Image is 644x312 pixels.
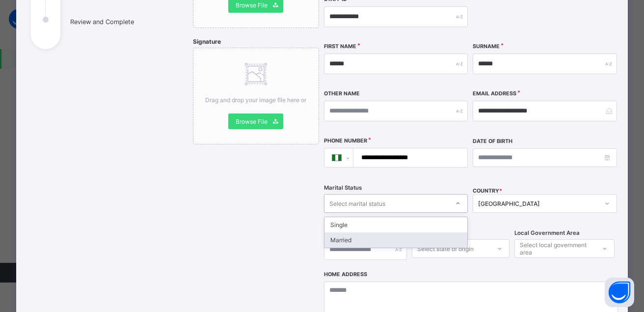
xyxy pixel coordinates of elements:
[473,188,502,194] span: COUNTRY
[324,138,367,144] label: Phone Number
[478,200,599,207] div: [GEOGRAPHIC_DATA]
[329,194,385,213] div: Select marital status
[193,38,221,45] span: Signature
[473,90,516,97] label: Email Address
[205,96,306,104] span: Drag and drop your image file here or
[473,138,512,144] label: Date of Birth
[417,239,474,258] div: Select state of origin
[324,184,362,191] span: Marital Status
[473,43,500,50] label: Surname
[236,118,268,125] span: Browse File
[520,239,595,258] div: Select local government area
[324,271,367,278] label: Home Address
[324,232,468,248] div: Married
[236,1,268,9] span: Browse File
[324,90,360,97] label: Other Name
[514,229,580,236] span: Local Government Area
[605,278,634,307] button: Open asap
[324,43,356,50] label: First Name
[193,48,319,144] div: Drag and drop your image file here orBrowse File
[324,217,468,232] div: Single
